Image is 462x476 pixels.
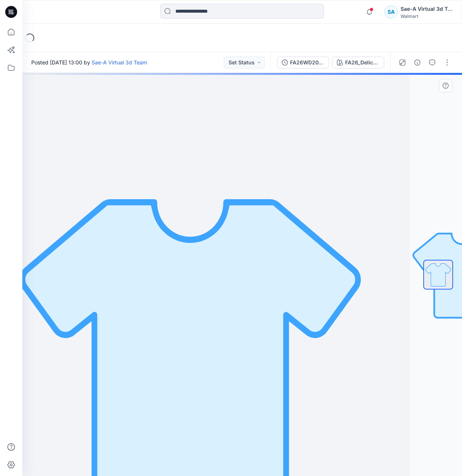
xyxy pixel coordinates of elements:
div: FA26_DelicatePaisley_cc1 [345,58,379,67]
span: Posted [DATE] 13:00 by [31,58,147,66]
img: All colorways [424,261,452,289]
a: Sae-A Virtual 3d Team [92,59,147,66]
button: FA26_DelicatePaisley_cc1 [332,57,384,68]
button: Details [411,57,423,68]
div: SA [384,5,398,19]
div: Sae-A Virtual 3d Team [401,4,453,13]
div: FA26WD20_FULL COLORWAYS [290,58,324,67]
div: Walmart [401,13,453,19]
button: FA26WD20_FULL COLORWAYS [277,57,329,68]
